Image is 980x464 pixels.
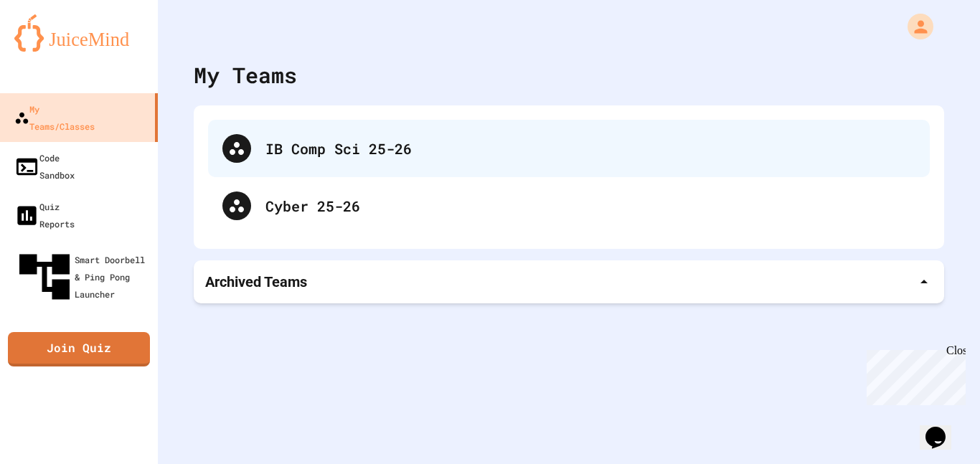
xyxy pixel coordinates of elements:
div: Cyber 25-26 [265,195,915,217]
p: Archived Teams [205,272,307,292]
iframe: chat widget [861,344,966,405]
div: IB Comp Sci 25-26 [208,120,930,177]
div: Code Sandbox [14,149,75,184]
img: logo-orange.svg [14,14,143,52]
div: IB Comp Sci 25-26 [265,138,915,159]
div: My Teams [194,59,297,91]
div: Cyber 25-26 [208,177,930,235]
div: My Teams/Classes [14,100,95,135]
div: Smart Doorbell & Ping Pong Launcher [14,247,152,307]
a: Join Quiz [8,332,150,366]
div: Chat with us now!Close [6,6,99,91]
div: Quiz Reports [14,198,75,232]
iframe: chat widget [920,407,966,450]
div: My Account [892,10,937,43]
